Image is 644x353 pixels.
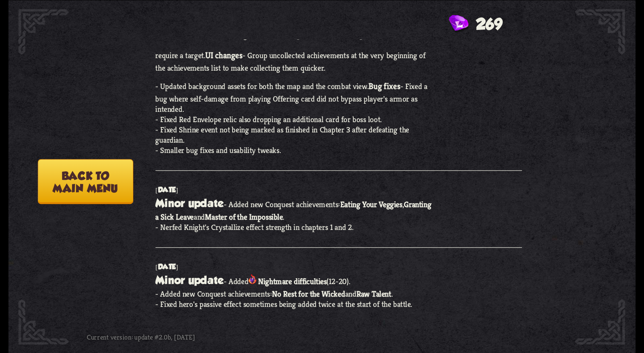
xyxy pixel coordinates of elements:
span: Minor update [155,273,223,286]
b: Nightmare difficulties [258,276,326,286]
b: No Rest for the Wicked [272,289,345,299]
span: UI changes [205,50,242,60]
div: [DATE] [155,185,433,194]
p: - Added new Conquest achievements: , and . - Nerfed Knight's Crystallize effect strength in chapt... [155,194,433,232]
div: Gems [449,15,502,34]
b: Eating Your Veggies [340,199,402,209]
div: [DATE] [155,262,433,271]
span: Minor update [155,196,223,209]
img: Gem.png [449,15,468,34]
img: Burning_Purple_Dragon_Head.png [249,274,256,284]
b: Granting a Sick Leave [155,199,431,222]
span: Bug fixes [369,81,400,91]
span: Rune changes [208,29,254,40]
b: Raw Talent [356,289,391,299]
div: Current version: update #2.0b, [DATE] [87,327,275,346]
button: Back tomain menu [38,159,133,204]
p: - Added (12-20). - Added new Conquest achievements: and . - Fixed hero's passive effect sometimes... [155,271,433,309]
b: Master of the Impossible [205,212,283,222]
